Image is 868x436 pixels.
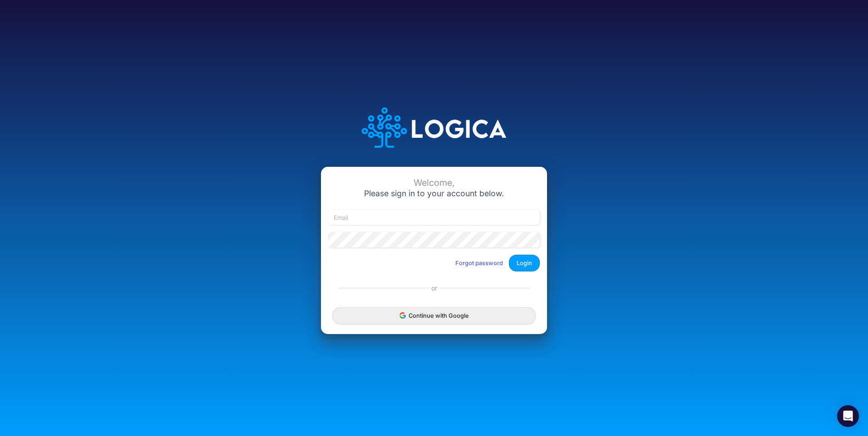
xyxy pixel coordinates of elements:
div: Welcome, [328,178,540,188]
div: Open Intercom Messenger [837,405,859,427]
span: Please sign in to your account below. [364,189,504,198]
button: Login [509,255,540,271]
button: Continue with Google [332,307,536,324]
button: Forgot password [449,256,509,271]
input: Email [328,210,540,225]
